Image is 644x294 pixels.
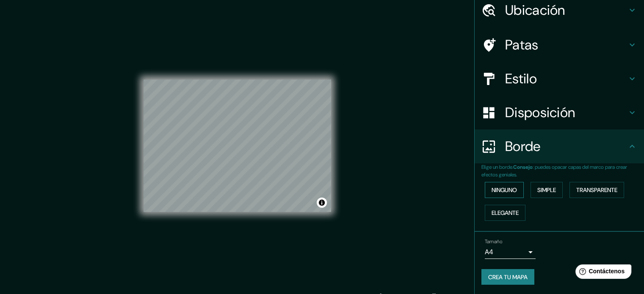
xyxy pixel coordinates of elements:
[481,269,534,285] button: Crea tu mapa
[505,1,565,19] font: Ubicación
[505,104,575,121] font: Disposición
[513,164,533,170] font: Consejo
[475,62,644,96] div: Estilo
[576,186,617,194] font: Transparente
[317,198,327,208] button: Activar o desactivar atribución
[505,137,541,155] font: Borde
[485,205,525,221] button: Elegante
[475,96,644,129] div: Disposición
[485,247,493,256] font: A4
[492,209,519,217] font: Elegante
[569,261,635,285] iframe: Lanzador de widgets de ayuda
[481,164,513,170] font: Elige un borde.
[485,245,536,259] div: A4
[144,80,331,212] canvas: Mapa
[505,36,539,54] font: Patas
[505,70,537,88] font: Estilo
[537,186,556,194] font: Simple
[475,129,644,163] div: Borde
[569,182,624,198] button: Transparente
[485,182,524,198] button: Ninguno
[531,182,563,198] button: Simple
[488,273,528,281] font: Crea tu mapa
[481,164,627,178] font: : puedes opacar capas del marco para crear efectos geniales.
[492,186,517,194] font: Ninguno
[475,28,644,62] div: Patas
[485,238,502,245] font: Tamaño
